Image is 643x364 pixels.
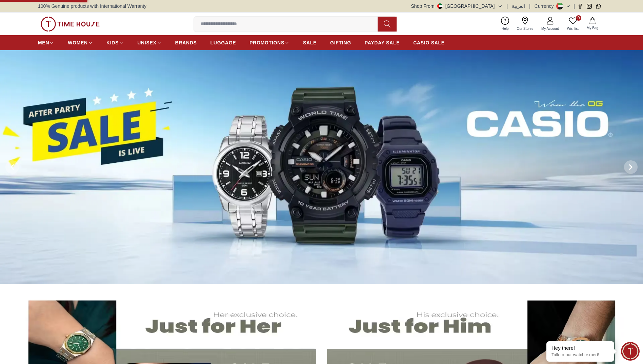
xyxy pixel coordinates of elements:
[499,26,511,31] span: Help
[210,37,236,49] a: LUGGAGE
[41,17,100,32] img: ...
[563,15,583,33] a: 0Wishlist
[330,39,351,46] span: GIFTING
[596,4,601,9] a: Whatsapp
[564,26,581,31] span: Wishlist
[583,16,602,32] button: My Bag
[68,39,88,46] span: WOMEN
[106,39,119,46] span: KIDS
[68,37,93,49] a: WOMEN
[539,26,562,31] span: My Account
[413,39,445,46] span: CASIO SALE
[621,342,640,361] div: Chat Widget
[249,39,284,46] span: PROMOTIONS
[507,3,508,9] span: |
[535,3,557,9] div: Currency
[175,37,197,49] a: BRANDS
[413,37,445,49] a: CASIO SALE
[303,37,317,49] a: SALE
[578,4,583,9] a: Facebook
[303,39,317,46] span: SALE
[210,39,236,46] span: LUGGAGE
[513,15,537,33] a: Our Stores
[551,352,609,358] p: Talk to our watch expert!
[137,37,161,49] a: UNISEX
[584,25,601,31] span: My Bag
[587,4,592,9] a: Instagram
[551,345,609,351] div: Hey there!
[411,3,503,9] button: Shop From[GEOGRAPHIC_DATA]
[514,26,536,31] span: Our Stores
[437,3,443,9] img: United Arab Emirates
[576,15,581,21] span: 0
[38,37,54,49] a: MEN
[330,37,351,49] a: GIFTING
[529,3,530,9] span: |
[38,3,146,9] span: 100% Genuine products with International Warranty
[498,15,513,33] a: Help
[137,39,156,46] span: UNISEX
[175,39,197,46] span: BRANDS
[249,37,289,49] a: PROMOTIONS
[574,3,575,9] span: |
[365,39,400,46] span: PAYDAY SALE
[365,37,400,49] a: PAYDAY SALE
[106,37,124,49] a: KIDS
[512,3,525,9] button: العربية
[38,39,49,46] span: MEN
